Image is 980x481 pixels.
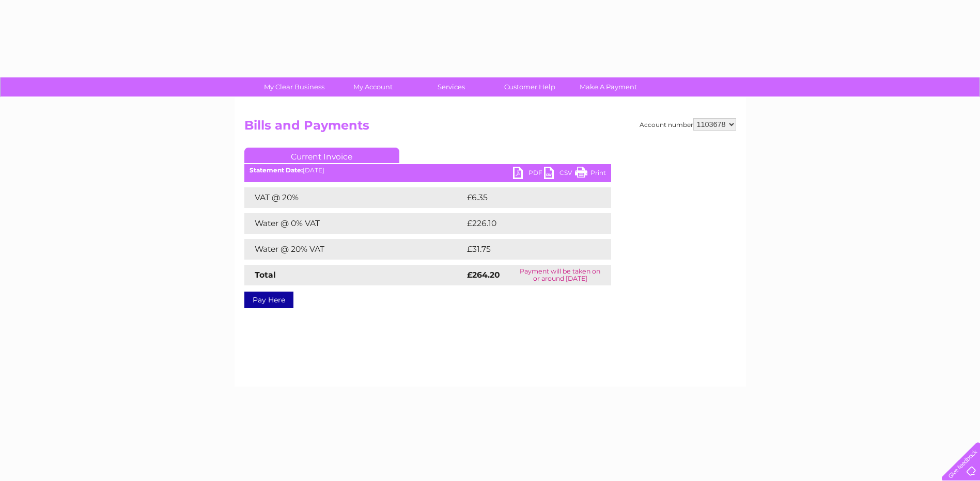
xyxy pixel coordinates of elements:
[250,166,303,174] b: Statement Date:
[464,213,592,234] td: £226.10
[509,265,611,285] td: Payment will be taken on or around [DATE]
[513,167,544,182] a: PDF
[487,77,572,97] a: Customer Help
[575,167,606,182] a: Print
[464,187,587,208] td: £6.35
[409,77,494,97] a: Services
[255,270,276,280] strong: Total
[252,77,337,97] a: My Clear Business
[244,148,399,163] a: Current Invoice
[544,167,575,182] a: CSV
[244,167,611,174] div: [DATE]
[244,118,736,138] h2: Bills and Payments
[244,187,464,208] td: VAT @ 20%
[566,77,651,97] a: Make A Payment
[244,292,293,308] a: Pay Here
[640,118,736,131] div: Account number
[330,77,415,97] a: My Account
[464,239,589,260] td: £31.75
[467,270,500,280] strong: £264.20
[244,213,464,234] td: Water @ 0% VAT
[244,239,464,260] td: Water @ 20% VAT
